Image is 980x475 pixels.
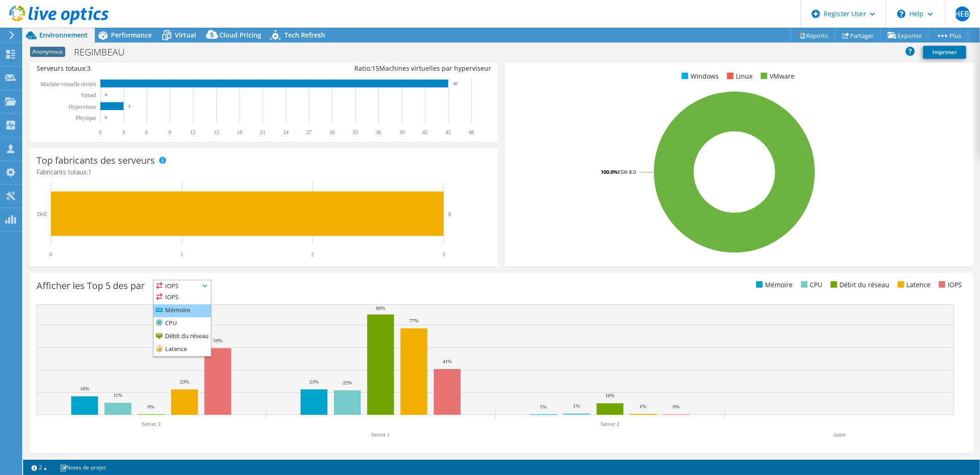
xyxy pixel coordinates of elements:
text: 15 [214,129,219,136]
a: Reports [791,28,836,43]
text: 0% [673,404,680,409]
text: 59% [213,338,222,343]
text: 0 [105,115,107,120]
a: Plus [929,28,968,43]
text: 3 [448,211,451,217]
text: Server 1 [371,432,390,438]
h4: Fabricants totaux: [37,167,491,177]
text: Autre [833,432,845,438]
text: 1% [540,404,547,409]
text: 10% [605,393,615,398]
li: Mémoire [154,304,211,317]
a: Partager [835,28,881,43]
tspan: 100.0% [601,168,618,175]
text: 1 [180,251,183,258]
span: 15 [372,64,379,73]
text: 41% [443,358,452,364]
text: 0 [105,93,107,97]
a: Imprimer [923,46,966,59]
text: Physique [76,115,96,121]
text: 23% [309,379,319,384]
li: CPU [799,280,822,290]
text: 30 [329,129,335,136]
text: 18 [237,129,242,136]
li: IOPS [154,291,211,304]
li: Latence [154,343,211,356]
span: Virtual [175,31,196,39]
text: Server 2 [601,421,619,427]
span: HEB [955,6,970,21]
li: Linux [725,71,752,81]
text: 12 [190,129,196,136]
span: 3 [87,64,91,73]
text: 11% [113,392,123,398]
text: 1% [640,403,647,409]
h3: Top fabricants des serveurs [37,155,155,166]
text: 2 [311,251,314,258]
text: Server 3 [142,421,160,427]
div: Serveurs totaux: [37,63,264,74]
text: 1% [573,403,580,408]
tspan: ESXi 8.0 [618,168,636,175]
text: Dell [37,211,47,217]
text: 22% [343,380,352,385]
div: Ratio: Machines virtuelles par hyperviseur [264,63,492,74]
span: IOPS [154,280,211,291]
text: 0 [49,251,52,258]
text: 9 [168,129,171,136]
a: Exporter [881,28,929,43]
span: Tech Refresh [284,31,325,39]
span: Cloud Pricing [219,31,261,39]
text: 0 [99,129,102,136]
text: 16% [80,386,89,391]
text: 89% [376,305,385,311]
li: CPU [154,317,211,330]
text: Virtuel [81,92,97,99]
li: VMware [758,71,795,81]
text: 21 [260,129,265,136]
text: 24 [283,129,289,136]
li: Débit du réseau [154,330,211,343]
text: 45 [453,81,458,86]
li: Windows [679,71,719,81]
a: 2 [25,462,54,473]
svg: \n [897,10,906,18]
text: 48 [468,129,474,136]
text: 39 [399,129,405,136]
li: Latence [895,280,931,290]
text: 33 [352,129,358,136]
li: Débit du réseau [828,280,889,290]
span: 1 [88,167,92,176]
span: Performance [111,31,152,39]
text: 23% [180,379,189,384]
tspan: Machine virtuelle invitée [40,81,96,87]
text: 3 [122,129,125,136]
span: Anonymous [30,47,65,57]
text: 27 [306,129,312,136]
text: 36 [376,129,381,136]
text: 42 [422,129,428,136]
text: 3 [442,251,445,258]
text: 3 [128,104,130,109]
text: 45 [445,129,451,136]
text: 77% [409,318,419,323]
text: 6 [145,129,148,136]
a: Notes de projet [53,462,112,473]
text: Hyperviseur [69,104,96,110]
li: Mémoire [754,280,793,290]
text: 0% [148,404,154,409]
h1: REGIMBEAU [70,47,139,57]
span: Environnement [39,31,88,39]
li: IOPS [937,280,962,290]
